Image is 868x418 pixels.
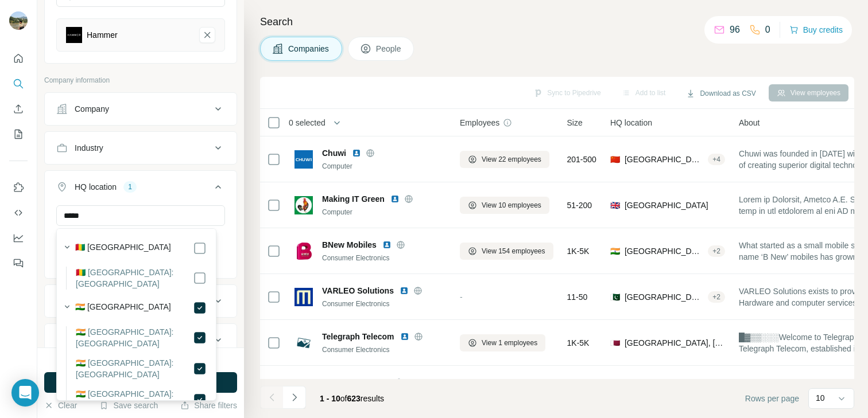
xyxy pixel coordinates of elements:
img: Logo of BNew Mobiles [294,242,313,260]
button: Share filters [180,400,237,411]
label: 🇮🇳 [GEOGRAPHIC_DATA]: [GEOGRAPHIC_DATA] [76,357,193,380]
span: Making IT Green [322,193,385,205]
span: LapMall Store [322,377,375,388]
button: Clear [44,400,77,411]
span: [GEOGRAPHIC_DATA], [GEOGRAPHIC_DATA] [625,337,725,349]
button: Company [45,95,237,123]
span: [GEOGRAPHIC_DATA] [625,291,703,303]
span: Chuwi [322,147,346,159]
img: LinkedIn logo [390,194,400,204]
span: 1K-5K [567,337,590,349]
p: 10 [816,392,825,404]
span: BNew Mobiles [322,239,377,251]
div: 1 [123,182,137,192]
span: Rows per page [745,393,799,404]
div: Computer [322,207,446,217]
span: of [340,394,347,403]
button: Quick start [9,48,28,69]
button: View 10 employees [460,197,549,214]
div: + 2 [708,292,725,302]
button: View 1 employees [460,334,545,351]
button: Enrich CSV [9,99,28,119]
span: 11-50 [567,291,588,303]
span: Telegraph Telecom [322,331,394,342]
button: Industry [45,134,237,162]
button: Run search [44,372,237,393]
div: Consumer Electronics [322,253,446,263]
button: Feedback [9,253,28,274]
span: results [320,394,384,403]
button: My lists [9,124,28,144]
img: Hammer-logo [66,27,82,43]
div: + 4 [708,154,725,165]
span: [GEOGRAPHIC_DATA] [625,200,708,211]
span: 🇬🇧 [610,200,620,211]
img: LinkedIn logo [352,149,361,158]
span: 51-200 [567,200,592,211]
span: 0 selected [289,117,325,128]
img: Avatar [9,11,28,30]
button: Annual revenue ($) [45,287,237,315]
label: 🇬🇳 [GEOGRAPHIC_DATA]: [GEOGRAPHIC_DATA] [76,267,193,290]
span: 623 [347,394,361,403]
label: 🇮🇳 [GEOGRAPHIC_DATA]: [GEOGRAPHIC_DATA] [76,326,193,349]
label: 🇮🇳 [GEOGRAPHIC_DATA] [75,301,171,315]
button: Navigate to next page [283,386,306,409]
p: 0 [765,23,770,37]
button: Employees (size) [45,326,237,354]
label: 🇬🇳 [GEOGRAPHIC_DATA] [75,241,171,255]
button: View 154 employees [460,243,553,260]
span: Size [567,117,583,128]
span: About [739,117,760,128]
span: View 22 employees [482,154,541,165]
span: View 10 employees [482,200,541,210]
button: Use Surfe API [9,202,28,223]
div: Computer [322,161,446,171]
img: Logo of Telegraph Telecom [294,334,313,352]
img: LinkedIn logo [400,332,409,341]
img: LinkedIn logo [382,240,392,249]
button: View 22 employees [460,151,549,168]
div: + 2 [708,246,725,256]
div: Hammer [87,29,118,41]
span: - [460,292,463,302]
span: 🇨🇳 [610,154,620,165]
div: Company [75,103,109,115]
button: Download as CSV [678,85,764,102]
p: Company information [44,75,237,85]
span: 🇮🇳 [610,245,620,257]
img: Logo of Making IT Green [294,196,313,214]
button: Dashboard [9,228,28,248]
span: [GEOGRAPHIC_DATA], [GEOGRAPHIC_DATA] [625,154,703,165]
div: Industry [75,142,103,154]
span: 201-500 [567,154,596,165]
button: Hammer-remove-button [199,27,215,43]
span: HQ location [610,117,652,128]
h4: Search [260,14,854,30]
span: People [376,43,402,54]
img: LinkedIn logo [381,378,390,387]
button: Search [9,73,28,94]
span: View 154 employees [482,246,545,256]
img: LinkedIn logo [400,286,409,295]
div: Consumer Electronics [322,345,446,355]
div: HQ location [75,181,117,193]
span: 🇵🇰 [610,291,620,303]
img: Logo of VARLEO Solutions [294,288,313,306]
span: Employees [460,117,499,128]
span: 1K-5K [567,245,590,257]
span: 🇶🇦 [610,337,620,349]
img: Logo of Chuwi [294,150,313,169]
button: HQ location1 [45,173,237,205]
span: VARLEO Solutions [322,285,394,296]
label: 🇮🇳 [GEOGRAPHIC_DATA]: [GEOGRAPHIC_DATA] [76,388,193,411]
button: Save search [99,400,158,411]
span: View 1 employees [482,338,537,348]
div: Open Intercom Messenger [11,379,39,407]
span: [GEOGRAPHIC_DATA] [625,245,703,257]
div: Consumer Electronics [322,299,446,309]
span: Companies [288,43,330,54]
button: Use Surfe on LinkedIn [9,177,28,198]
span: 1 - 10 [320,394,340,403]
button: Buy credits [789,22,843,38]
